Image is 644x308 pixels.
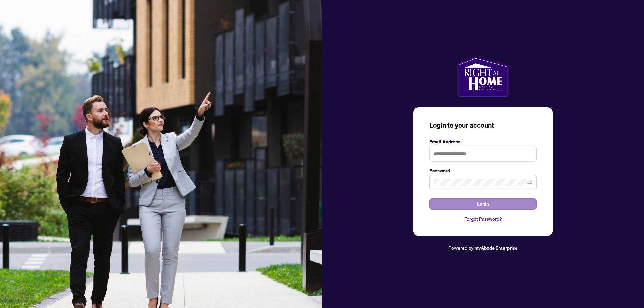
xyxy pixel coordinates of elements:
[528,180,532,185] span: eye-invisible
[474,244,495,252] a: myAbode
[477,199,489,209] span: Login
[429,121,537,130] h3: Login to your account
[429,215,537,223] a: Forgot Password?
[429,167,537,174] label: Password
[429,198,537,210] button: Login
[448,245,473,251] span: Powered by
[457,56,509,97] img: ma-logo
[496,245,518,251] span: Enterprise
[429,138,537,145] label: Email Address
